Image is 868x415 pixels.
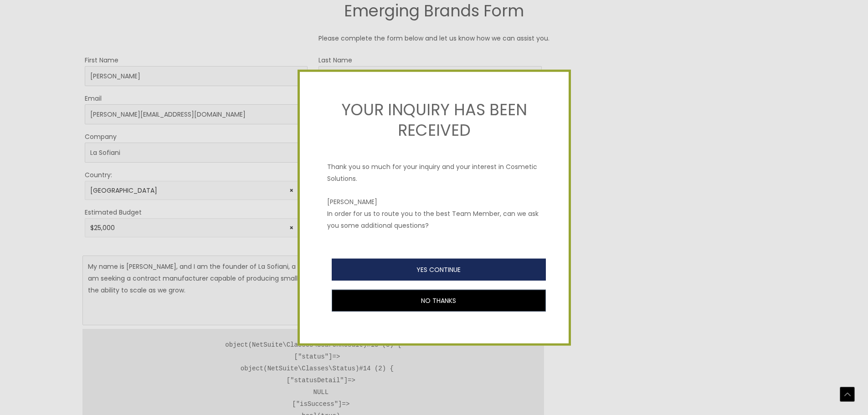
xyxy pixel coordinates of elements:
[327,152,541,184] p: Thank you so much for your inquiry and your interest in Cosmetic Solutions.
[332,290,546,312] button: NO THANKS
[327,195,541,207] div: [PERSON_NAME]
[327,99,541,140] h2: YOUR INQUIRY HAS BEEN RECEIVED
[332,259,546,281] button: YES CONTINUE
[327,207,541,231] p: In order for us to route you to the best Team Member, can we ask you some additional questions?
